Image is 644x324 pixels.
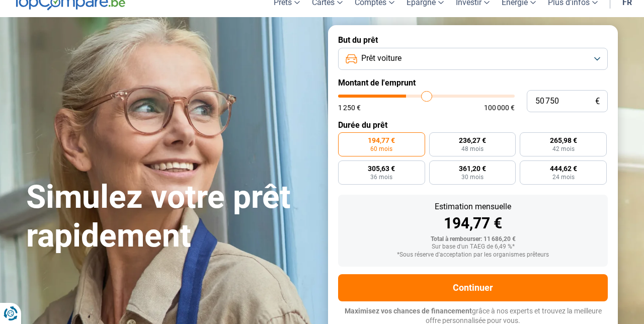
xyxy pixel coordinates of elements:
[346,244,600,251] div: Sur base d'un TAEG de 6,49 %*
[346,236,600,243] div: Total à rembourser: 11 686,20 €
[459,137,486,144] span: 236,27 €
[552,146,575,152] span: 42 mois
[370,174,392,180] span: 36 mois
[338,274,608,301] button: Continuer
[368,165,395,172] span: 305,63 €
[595,97,600,106] span: €
[338,48,608,70] button: Prêt voiture
[338,120,608,130] label: Durée du prêt
[461,146,484,152] span: 48 mois
[346,252,600,259] div: *Sous réserve d'acceptation par les organismes prêteurs
[346,216,600,231] div: 194,77 €
[338,104,361,111] span: 1 250 €
[345,307,472,315] span: Maximisez vos chances de financement
[338,78,608,88] label: Montant de l'emprunt
[26,178,316,256] h1: Simulez votre prêt rapidement
[552,174,575,180] span: 24 mois
[550,165,577,172] span: 444,62 €
[361,53,401,64] span: Prêt voiture
[370,146,392,152] span: 60 mois
[461,174,484,180] span: 30 mois
[338,35,608,45] label: But du prêt
[368,137,395,144] span: 194,77 €
[346,203,600,211] div: Estimation mensuelle
[550,137,577,144] span: 265,98 €
[484,104,515,111] span: 100 000 €
[459,165,486,172] span: 361,20 €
